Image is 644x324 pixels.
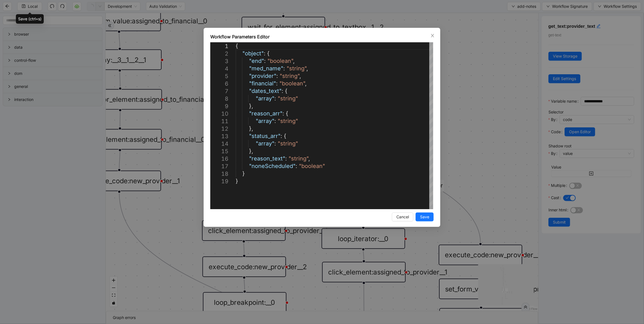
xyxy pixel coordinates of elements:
[280,73,299,79] span: "string"
[249,163,296,169] span: "noneScheduled"
[210,80,228,88] div: 6
[267,58,293,64] span: "boolean"
[305,80,307,87] span: ,
[420,214,429,220] span: Save
[264,50,265,57] span: :
[280,133,282,139] span: :
[210,43,228,50] div: 1
[306,65,308,72] span: ,
[210,88,228,95] div: 7
[242,170,245,177] span: }
[249,133,280,139] span: "status_arr"
[287,65,306,72] span: "string"
[264,58,266,64] span: :
[210,133,228,140] div: 13
[249,110,282,117] span: "reason_arr"
[236,42,236,43] textarea: Editor content;Press Alt+F1 for Accessibility Options.
[256,95,274,102] span: "array"
[396,214,409,220] span: Cancel
[210,110,228,118] div: 10
[299,73,301,79] span: ,
[278,95,298,102] span: "string"
[308,155,310,162] span: ,
[279,80,305,87] span: "boolean"
[210,50,228,58] div: 2
[282,110,284,117] span: :
[249,88,282,94] span: "dates_text"
[274,95,276,102] span: :
[289,155,308,162] span: "string"
[267,50,270,57] span: {
[210,148,228,155] div: 15
[242,50,264,57] span: "object"
[249,80,276,87] span: "financial"
[256,140,274,147] span: "array"
[210,140,228,148] div: 14
[236,178,238,184] span: }
[249,125,253,132] span: },
[293,58,295,64] span: ,
[274,140,276,147] span: :
[210,73,228,80] div: 5
[210,65,228,73] div: 4
[236,43,238,49] span: {
[249,148,253,154] span: },
[278,140,298,147] span: "string"
[249,155,285,162] span: "reason_text"
[249,73,276,79] span: "provider"
[276,73,278,79] span: :
[210,178,228,185] div: 19
[430,33,435,38] span: close
[416,212,434,221] button: Save
[210,170,228,178] div: 18
[392,212,413,221] button: Cancel
[283,65,285,72] span: :
[249,58,264,64] span: "end"
[210,125,228,133] div: 12
[256,118,274,124] span: "array"
[285,155,287,162] span: :
[210,33,434,40] div: Workflow Parameters Editor
[249,65,283,72] span: "med_name"
[299,163,325,169] span: "boolean"
[210,163,228,170] div: 17
[278,118,298,124] span: "string"
[274,118,276,124] span: :
[286,110,288,117] span: {
[284,133,286,139] span: {
[16,14,44,24] div: Save (ctrl+s)
[210,118,228,125] div: 11
[210,155,228,163] div: 16
[285,88,287,94] span: {
[430,33,436,39] button: Close
[282,88,283,94] span: :
[210,103,228,110] div: 9
[276,80,278,87] span: :
[210,58,228,65] div: 3
[210,95,228,103] div: 8
[296,163,297,169] span: :
[249,103,253,109] span: },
